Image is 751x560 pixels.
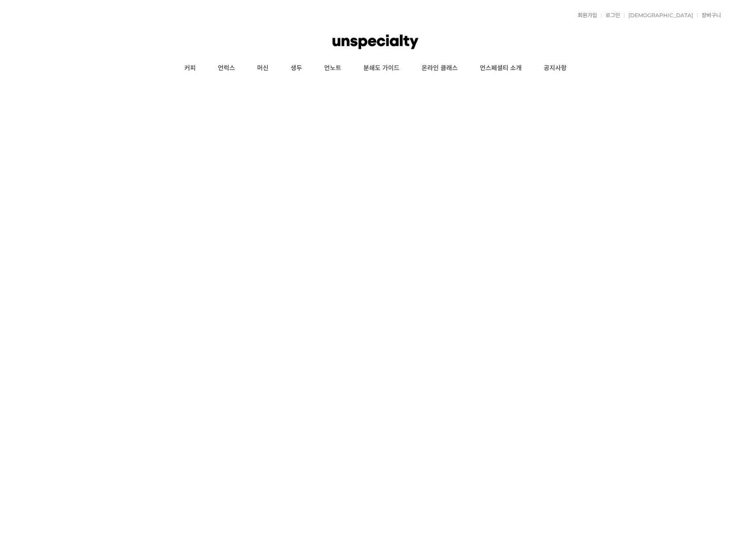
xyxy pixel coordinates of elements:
a: 공지사항 [533,57,578,79]
a: 머신 [246,57,280,79]
a: 커피 [173,57,207,79]
a: 언노트 [313,57,352,79]
a: 생두 [280,57,313,79]
a: 언럭스 [207,57,246,79]
a: 온라인 클래스 [411,57,469,79]
a: 언스페셜티 소개 [469,57,533,79]
a: [DEMOGRAPHIC_DATA] [624,13,693,18]
a: 회원가입 [573,13,597,18]
img: 언스페셜티 몰 [333,29,418,55]
a: 분쇄도 가이드 [352,57,411,79]
a: 장바구니 [697,13,721,18]
a: 로그인 [601,13,620,18]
